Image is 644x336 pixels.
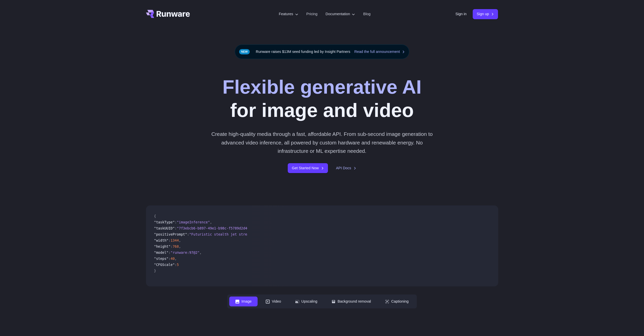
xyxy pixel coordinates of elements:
[154,238,169,242] span: "width"
[177,220,210,224] span: "imageInference"
[235,45,409,59] div: Runware raises $13M seed funding led by Insight Partners
[169,238,171,242] span: :
[200,250,202,255] span: ,
[175,257,177,261] span: ,
[175,226,177,230] span: :
[175,263,177,267] span: :
[154,232,187,236] span: "positivePrompt"
[306,11,318,17] a: Pricing
[222,76,422,98] strong: Flexible generative AI
[363,11,370,17] a: Blog
[154,257,169,261] span: "steps"
[379,297,415,306] button: Captioning
[473,9,498,19] a: Sign up
[154,214,156,218] span: {
[173,244,179,248] span: 768
[222,75,422,122] h1: for image and video
[171,238,179,242] span: 1344
[326,11,355,17] label: Documentation
[210,220,212,224] span: ,
[325,297,377,306] button: Background removal
[154,244,171,248] span: "height"
[289,297,323,306] button: Upscaling
[354,49,405,55] a: Read the full announcement
[179,244,181,248] span: ,
[336,165,356,171] a: API Docs
[171,244,173,248] span: :
[154,220,175,224] span: "taskType"
[146,10,190,18] a: Go to /
[260,297,287,306] button: Video
[179,238,181,242] span: ,
[455,11,467,17] a: Sign in
[189,232,378,236] span: "Futuristic stealth jet streaking through a neon-lit cityscape with glowing purple exhaust"
[177,263,179,267] span: 5
[279,11,298,17] label: Features
[154,263,175,267] span: "CFGScale"
[154,226,175,230] span: "taskUUID"
[154,269,156,273] span: }
[171,257,175,261] span: 40
[288,163,328,173] a: Get Started Now
[169,250,171,255] span: :
[175,220,177,224] span: :
[171,250,200,255] span: "runware:97@2"
[209,130,435,155] p: Create high-quality media through a fast, affordable API. From sub-second image generation to adv...
[169,257,171,261] span: :
[187,232,189,236] span: :
[229,297,258,306] button: Image
[177,226,256,230] span: "7f3ebcb6-b897-49e1-b98c-f5789d2d40d7"
[154,250,169,255] span: "model"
